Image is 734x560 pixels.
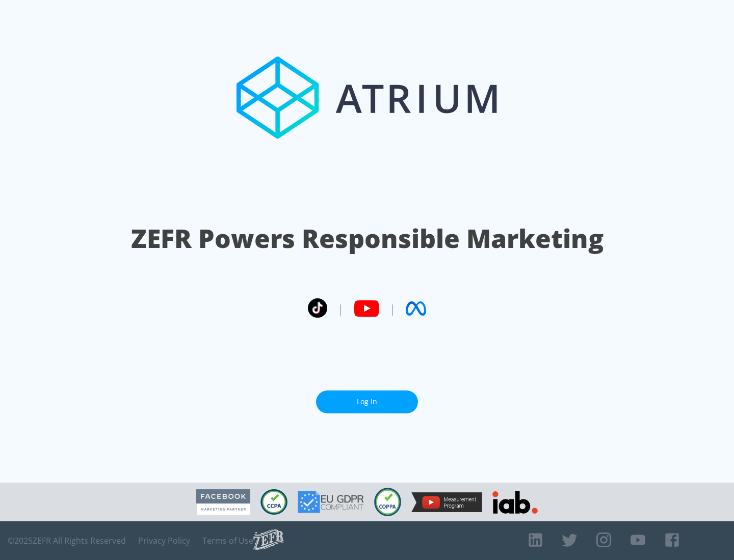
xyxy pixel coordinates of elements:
h1: ZEFR Powers Responsible Marketing [131,221,604,256]
a: Privacy Policy [138,536,190,546]
a: Log In [316,390,418,413]
img: YouTube Measurement Program [411,492,482,512]
img: COPPA Compliant [374,488,401,516]
a: Terms of Use [202,536,253,546]
img: CCPA Compliant [260,489,287,515]
img: IAB [492,491,538,514]
img: GDPR Compliant [298,491,364,513]
span: © 2025 ZEFR All Rights Reserved [8,536,126,546]
span: | [389,301,396,316]
span: | [337,301,344,316]
img: Facebook Marketing Partner [196,489,250,515]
